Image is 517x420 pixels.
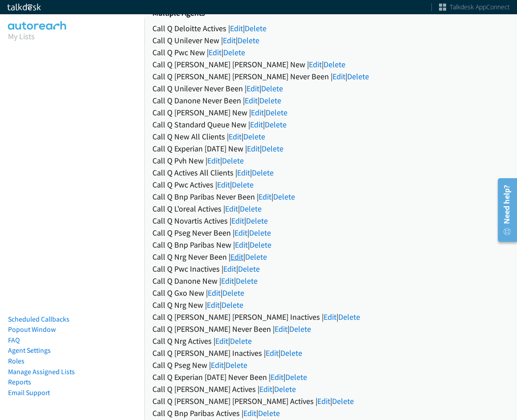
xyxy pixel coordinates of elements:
[152,275,509,287] div: Call Q Danone New | |
[8,325,56,334] a: Popout Window
[280,348,302,358] a: Delete
[266,107,287,118] a: Delete
[221,276,234,286] a: Edit
[152,155,509,167] div: Call Q Pvh New | |
[289,324,311,334] a: Delete
[152,395,509,407] div: Call Q [PERSON_NAME] [PERSON_NAME] Actives | |
[237,167,250,178] a: Edit
[259,384,272,394] a: Edit
[152,34,509,46] div: Call Q Unilever New | |
[152,347,509,359] div: Call Q [PERSON_NAME] Inactives | |
[230,252,243,262] a: Edit
[225,204,238,214] a: Edit
[152,167,509,179] div: Call Q Actives All Clients | |
[271,372,283,382] a: Edit
[209,47,222,57] a: Edit
[152,227,509,239] div: Call Q Pseg Never Been | |
[275,324,287,334] a: Edit
[231,216,244,226] a: Edit
[234,228,247,238] a: Edit
[324,59,345,69] a: Delete
[491,175,517,245] iframe: Resource Center
[235,240,248,250] a: Edit
[152,323,509,335] div: Call Q [PERSON_NAME] Never Been | |
[152,359,509,371] div: Call Q Pseg New | |
[223,264,236,274] a: Edit
[229,131,242,142] a: Edit
[252,167,274,178] a: Delete
[243,131,265,142] a: Delete
[222,155,244,166] a: Delete
[152,94,509,106] div: Call Q Danone Never Been | |
[152,118,509,130] div: Call Q Standard Queue New | |
[152,179,509,191] div: Call Q Pwc Actives | |
[208,288,221,298] a: Edit
[152,299,509,311] div: Call Q Nrg New | |
[238,35,259,45] a: Delete
[152,239,509,251] div: Call Q Bnp Paribas New | |
[8,346,51,355] a: Agent Settings
[226,360,247,370] a: Delete
[8,31,35,41] a: My Lists
[223,47,245,57] a: Delete
[8,367,75,376] a: Manage Assigned Lists
[332,71,345,82] a: Edit
[207,155,220,166] a: Edit
[152,106,509,118] div: Call Q [PERSON_NAME] New | |
[207,300,220,310] a: Edit
[217,179,230,190] a: Edit
[245,252,267,262] a: Delete
[8,388,50,397] a: Email Support
[347,71,369,82] a: Delete
[247,143,260,154] a: Edit
[152,143,509,155] div: Call Q Experian [DATE] New | |
[152,287,509,299] div: Call Q Gxo New | |
[8,378,31,386] a: Reports
[274,384,296,394] a: Delete
[317,396,330,406] a: Edit
[332,396,354,406] a: Delete
[251,107,264,118] a: Edit
[152,191,509,203] div: Call Q Bnp Paribas Never Been | |
[215,336,228,346] a: Edit
[266,348,279,358] a: Edit
[243,408,256,418] a: Edit
[240,204,262,214] a: Delete
[261,83,283,94] a: Delete
[152,46,509,58] div: Call Q Pwc New | |
[230,336,252,346] a: Delete
[259,95,281,106] a: Delete
[258,408,280,418] a: Delete
[245,23,267,33] a: Delete
[223,35,236,45] a: Edit
[250,240,271,250] a: Delete
[265,119,287,130] a: Delete
[245,95,258,106] a: Edit
[439,3,510,12] a: Talkdesk AppConnect
[246,216,268,226] a: Delete
[152,70,509,82] div: Call Q [PERSON_NAME] [PERSON_NAME] Never Been | |
[222,300,243,310] a: Delete
[258,192,271,202] a: Edit
[246,83,259,94] a: Edit
[222,288,244,298] a: Delete
[152,371,509,383] div: Call Q Experian [DATE] Never Been | |
[262,143,283,154] a: Delete
[273,192,295,202] a: Delete
[232,179,254,190] a: Delete
[338,312,360,322] a: Delete
[152,203,509,215] div: Call Q L'oreal Actives | |
[152,251,509,263] div: Call Q Nrg Never Been | |
[211,360,224,370] a: Edit
[152,311,509,323] div: Call Q [PERSON_NAME] [PERSON_NAME] Inactives | |
[152,82,509,94] div: Call Q Unilever Never Been | |
[250,119,263,130] a: Edit
[152,383,509,395] div: Call Q [PERSON_NAME] Actives | |
[8,315,70,323] a: Scheduled Callbacks
[152,335,509,347] div: Call Q Nrg Actives | |
[285,372,307,382] a: Delete
[152,58,509,70] div: Call Q [PERSON_NAME] [PERSON_NAME] New | |
[152,215,509,227] div: Call Q Novartis Actives | |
